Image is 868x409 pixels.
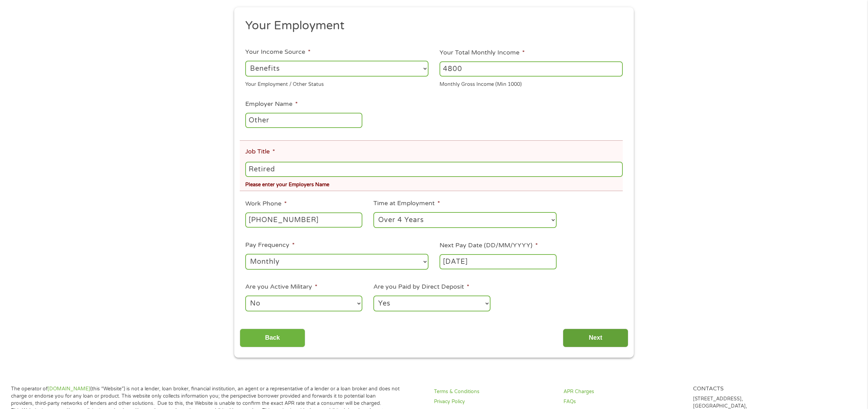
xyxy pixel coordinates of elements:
[440,49,525,57] label: Your Total Monthly Income
[440,78,623,88] div: Monthly Gross Income (Min 1000)
[373,199,440,207] label: Time at Employment
[245,241,295,249] label: Pay Frequency
[440,241,538,249] label: Next Pay Date (DD/MM/YYYY)
[245,113,362,128] input: Walmart
[245,18,617,33] h2: Your Employment
[245,283,318,291] label: Are you Active Military
[434,398,564,405] a: Privacy Policy
[440,254,557,269] input: ---Click Here for Calendar ---
[245,212,362,228] input: (231) 754-4010
[245,148,275,156] label: Job Title
[564,388,693,395] a: APR Charges
[245,78,428,88] div: Your Employment / Other Status
[693,385,823,392] h4: Contacts
[245,200,287,208] label: Work Phone
[245,48,311,56] label: Your Income Source
[434,388,564,395] a: Terms & Conditions
[245,178,623,189] div: Please enter your Employers Name
[240,329,305,347] input: Back
[245,162,623,177] input: Cashier
[48,386,90,392] a: [DOMAIN_NAME]
[373,283,469,291] label: Are you Paid by Direct Deposit
[11,385,400,407] p: The operator of (this “Website”) is not a lender, loan broker, financial institution, an agent or...
[440,61,623,77] input: 1800
[564,398,693,405] a: FAQs
[563,329,628,347] input: Next
[245,100,298,108] label: Employer Name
